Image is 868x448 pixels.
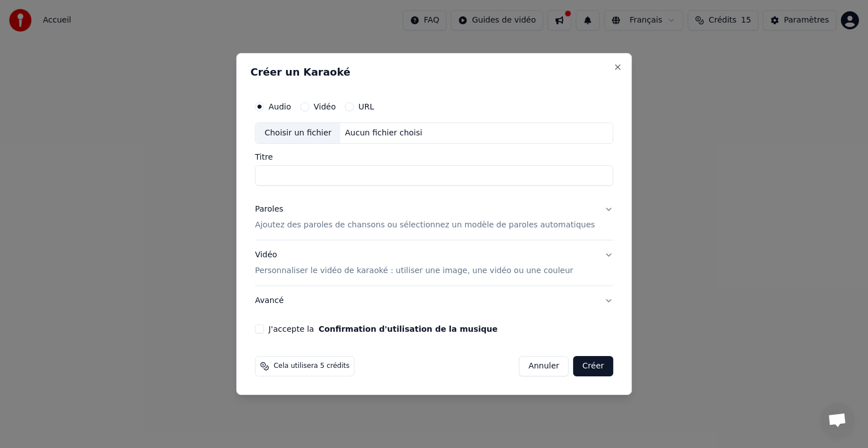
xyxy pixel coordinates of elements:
button: ParolesAjoutez des paroles de chansons ou sélectionnez un modèle de paroles automatiques [255,195,613,240]
p: Ajoutez des paroles de chansons ou sélectionnez un modèle de paroles automatiques [255,219,595,231]
label: J'accepte la [268,325,497,333]
button: Annuler [519,356,568,376]
div: Vidéo [255,249,573,276]
button: Avancé [255,286,613,315]
div: Paroles [255,204,283,215]
button: Créer [574,356,613,376]
h2: Créer un Karaoké [250,67,618,77]
label: URL [358,103,374,111]
label: Titre [255,153,613,161]
button: J'accepte la [319,325,498,333]
button: VidéoPersonnaliser le vidéo de karaoké : utiliser une image, une vidéo ou une couleur [255,240,613,286]
div: Aucun fichier choisi [341,128,427,139]
p: Personnaliser le vidéo de karaoké : utiliser une image, une vidéo ou une couleur [255,265,573,276]
label: Vidéo [314,103,336,111]
span: Cela utilisera 5 crédits [274,362,349,371]
label: Audio [268,103,291,111]
div: Choisir un fichier [255,123,340,143]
